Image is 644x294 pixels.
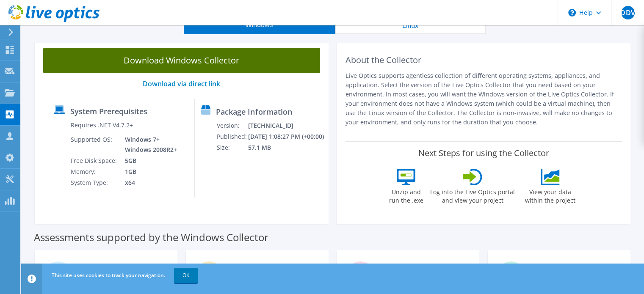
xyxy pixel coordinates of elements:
[119,166,179,177] td: 1GB
[216,120,247,131] td: Version:
[70,107,147,115] label: System Prerequisites
[70,177,119,188] td: System Type:
[387,185,426,205] label: Unzip and run the .exe
[345,55,622,65] h2: About the Collector
[345,71,622,127] p: Live Optics supports agentless collection of different operating systems, appliances, and applica...
[143,79,220,88] a: Download via direct link
[216,131,247,142] td: Published:
[520,185,580,205] label: View your data within the project
[216,142,247,153] td: Size:
[430,185,515,205] label: Log into the Live Optics portal and view your project
[418,148,549,158] label: Next Steps for using the Collector
[568,9,576,16] svg: \n
[216,107,292,116] label: Package Information
[248,120,325,131] td: [TECHNICAL_ID]
[621,6,635,19] span: DDV
[43,48,320,73] a: Download Windows Collector
[70,166,119,177] td: Memory:
[119,177,179,188] td: x64
[174,268,198,283] a: OK
[71,121,133,129] label: Requires .NET V4.7.2+
[70,134,119,155] td: Supported OS:
[119,155,179,166] td: 5GB
[34,233,268,242] label: Assessments supported by the Windows Collector
[119,134,179,155] td: Windows 7+ Windows 2008R2+
[248,131,325,142] td: [DATE] 1:08:27 PM (+00:00)
[70,155,119,166] td: Free Disk Space:
[248,142,325,153] td: 57.1 MB
[52,272,165,279] span: This site uses cookies to track your navigation.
